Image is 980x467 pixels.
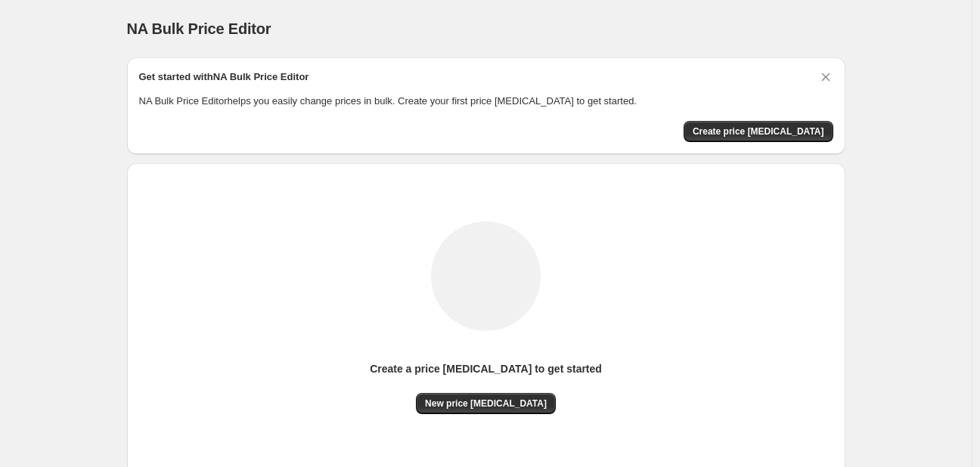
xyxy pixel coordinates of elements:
[127,20,271,37] span: NA Bulk Price Editor
[139,70,309,85] h2: Get started with NA Bulk Price Editor
[139,94,833,109] p: NA Bulk Price Editor helps you easily change prices in bulk. Create your first price [MEDICAL_DAT...
[370,361,602,376] p: Create a price [MEDICAL_DATA] to get started
[684,121,833,142] button: Create price change job
[425,397,547,410] span: New price [MEDICAL_DATA]
[416,393,556,414] button: New price [MEDICAL_DATA]
[693,125,824,138] span: Create price [MEDICAL_DATA]
[818,70,833,85] button: Dismiss card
